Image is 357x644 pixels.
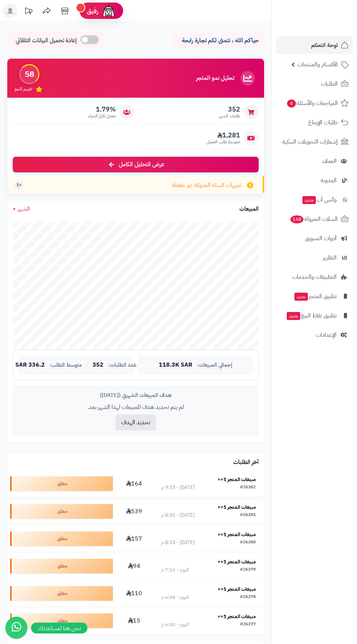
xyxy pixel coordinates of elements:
td: 539 [116,498,153,525]
span: 336.2 SAR [15,362,45,368]
a: عرض التحليل الكامل [13,157,259,172]
a: الطلبات [276,75,353,93]
span: الطلبات [321,79,338,89]
span: الشهر [18,204,30,213]
span: 352 [219,105,240,113]
a: المراجعات والأسئلة4 [276,94,353,112]
div: [DATE] - 8:35 م [161,512,195,519]
h3: تحليل نمو المتجر [196,75,234,82]
div: [DATE] - 8:14 م [161,539,195,546]
span: الأقسام والمنتجات [298,59,338,70]
div: معلق [10,531,113,546]
a: الشهر [13,205,30,213]
span: إشعارات التحويلات البنكية [282,137,338,147]
div: اليوم - 6:58 م [161,594,189,601]
p: حياكم الله ، نتمنى لكم تجارة رابحة [178,36,259,45]
img: logo-2.png [307,8,350,23]
a: طلبات الإرجاع [276,114,353,131]
div: #26380 [240,539,256,546]
span: الإعدادات [316,330,337,340]
h3: المبيعات [239,206,259,212]
span: جديد [287,312,300,320]
div: معلق [10,613,113,628]
span: جديد [302,196,316,204]
a: المدونة [276,172,353,189]
span: معدل تكرار الشراء [88,113,116,119]
div: [DATE] - 9:33 م [161,484,195,491]
a: أدوات التسويق [276,230,353,247]
span: متوسط طلب العميل [207,139,240,145]
a: تطبيق نقاط البيعجديد [276,307,353,324]
span: إجمالي المبيعات: [197,362,232,368]
span: 1.79% [88,105,116,113]
div: #26382 [240,484,256,491]
div: #26381 [240,512,256,519]
span: إعادة تحميل البيانات التلقائي [16,36,77,45]
span: 118.3K SAR [159,362,192,368]
span: السلات المتروكة [290,214,338,224]
span: وآتس آب [302,195,337,205]
div: #26378 [240,594,256,601]
span: رفيق [87,7,98,15]
a: إشعارات التحويلات البنكية [276,133,353,151]
strong: مبيعات المتجر 1++ [217,503,256,511]
div: معلق [10,504,113,519]
span: التقارير [323,253,337,263]
span: | [86,362,88,368]
span: 4 [287,99,296,108]
span: تقييم النمو [15,86,32,92]
td: 164 [116,470,153,497]
a: التقارير [276,249,353,266]
strong: مبيعات المتجر 1++ [217,613,256,620]
div: #26379 [240,566,256,574]
strong: مبيعات المتجر 1++ [217,585,256,593]
span: تنبيهات السلة المتروكة غير مفعلة [172,181,242,190]
strong: مبيعات المتجر 1++ [217,531,256,538]
a: التطبيقات والخدمات [276,268,353,286]
span: لوحة التحكم [311,40,338,50]
span: 148 [290,215,304,224]
a: تحديثات المنصة [19,4,38,20]
span: عدد الطلبات: [108,362,137,368]
strong: مبيعات المتجر 1++ [217,558,256,566]
span: +1 [16,182,21,188]
span: 1,281 [207,131,240,139]
div: معلق [10,559,113,573]
div: اليوم - 6:00 م [161,621,189,628]
span: التطبيقات والخدمات [292,272,337,282]
a: وآتس آبجديد [276,191,353,208]
a: العملاء [276,152,353,170]
span: تطبيق نقاط البيع [286,311,337,321]
td: 94 [116,553,153,579]
span: عرض التحليل الكامل [119,160,164,169]
h3: آخر الطلبات [233,459,259,466]
a: الإعدادات [276,326,353,344]
div: اليوم - 7:10 م [161,566,189,574]
div: هدف المبيعات الشهري ([DATE]) [19,391,253,399]
span: 352 [93,362,103,368]
span: طلبات الإرجاع [308,117,338,128]
div: #26377 [240,621,256,628]
span: تطبيق المتجر [294,291,337,301]
button: تحديد الهدف [115,414,156,430]
a: لوحة التحكم [276,36,353,54]
span: طلبات الشهر [219,113,240,119]
span: جديد [294,293,308,301]
a: السلات المتروكة148 [276,210,353,228]
span: العملاء [322,156,337,166]
div: معلق [10,586,113,601]
td: 15 [116,607,153,634]
p: لم يتم تحديد هدف للمبيعات لهذا الشهر بعد. [19,403,253,411]
span: أدوات التسويق [305,233,337,243]
td: 110 [116,580,153,607]
div: معلق [10,476,113,491]
a: تطبيق المتجرجديد [276,288,353,305]
span: المراجعات والأسئلة [286,98,338,108]
img: ai-face.png [101,4,116,18]
span: متوسط الطلب: [49,362,82,368]
span: المدونة [321,175,337,186]
td: 157 [116,525,153,552]
strong: مبيعات المتجر 1++ [217,476,256,483]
